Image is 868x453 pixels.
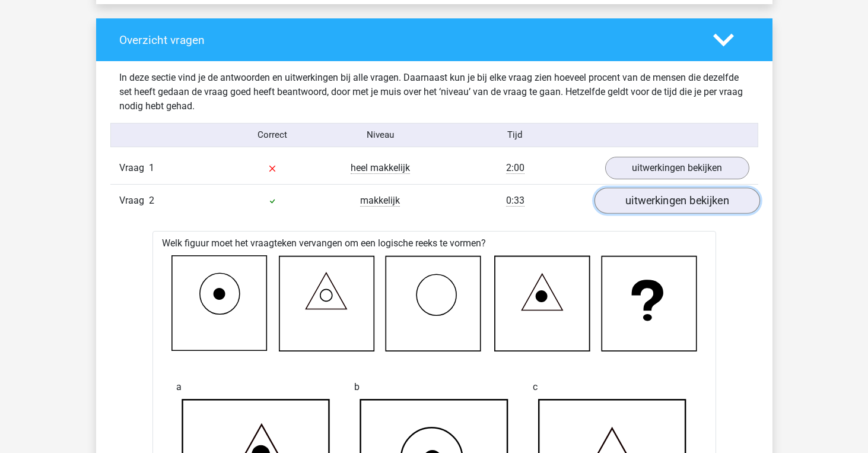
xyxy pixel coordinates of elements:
span: 2 [149,195,154,206]
span: heel makkelijk [351,162,410,174]
span: 0:33 [506,195,524,207]
span: b [354,375,360,399]
a: uitwerkingen bekijken [594,188,759,214]
div: Tijd [434,128,596,142]
div: Correct [218,128,326,142]
div: In deze sectie vind je de antwoorden en uitwerkingen bij alle vragen. Daarnaast kun je bij elke v... [110,71,758,113]
span: a [176,375,182,399]
div: Niveau [326,128,434,142]
span: 1 [149,162,154,173]
span: Vraag [119,161,149,175]
span: 2:00 [506,162,524,174]
span: c [533,375,538,399]
span: makkelijk [360,195,400,207]
a: uitwerkingen bekijken [605,157,749,179]
span: Vraag [119,194,149,208]
h4: Overzicht vragen [119,33,695,47]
